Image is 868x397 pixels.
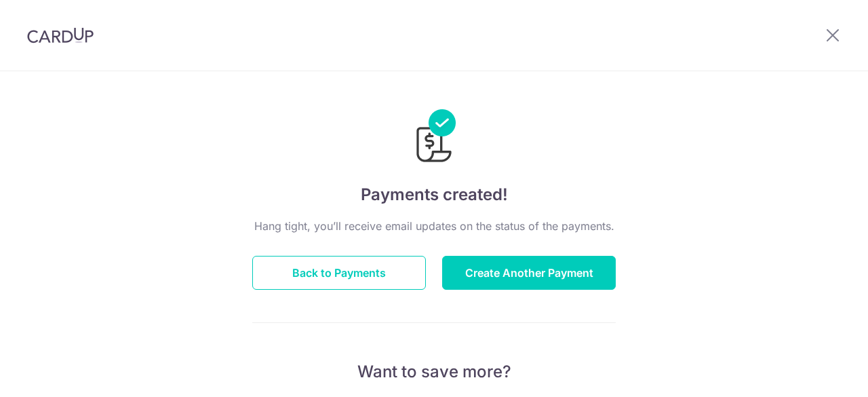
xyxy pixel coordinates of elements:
[442,256,616,290] button: Create Another Payment
[781,356,854,390] iframe: Opens a widget where you can find more information
[252,183,616,207] h4: Payments created!
[252,361,616,383] p: Want to save more?
[252,218,616,234] p: Hang tight, you’ll receive email updates on the status of the payments.
[412,109,456,166] img: Payments
[27,27,94,43] img: CardUp
[252,256,426,290] button: Back to Payments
